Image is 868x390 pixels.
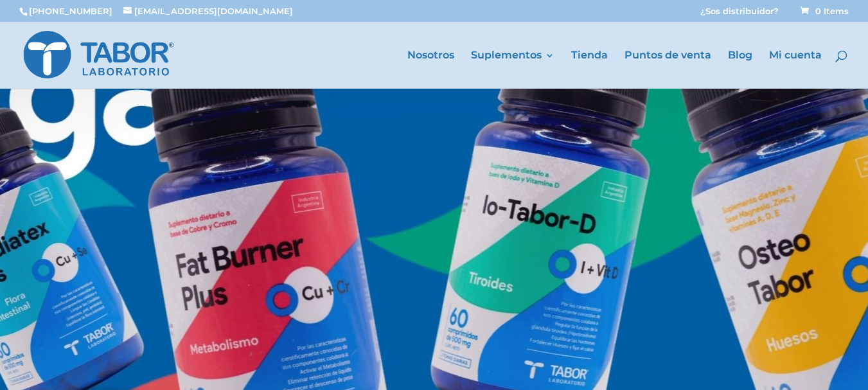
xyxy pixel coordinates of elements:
img: Laboratorio Tabor [22,28,175,82]
a: Mi cuenta [769,51,822,89]
a: [PHONE_NUMBER] [29,6,112,16]
a: [EMAIL_ADDRESS][DOMAIN_NAME] [123,6,293,16]
a: Tienda [571,51,608,89]
a: Nosotros [407,51,454,89]
a: Blog [728,51,752,89]
a: Puntos de venta [624,51,711,89]
a: 0 Items [798,6,849,16]
span: 0 Items [801,6,849,16]
a: ¿Sos distribuidor? [700,7,779,22]
a: Suplementos [471,51,554,89]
